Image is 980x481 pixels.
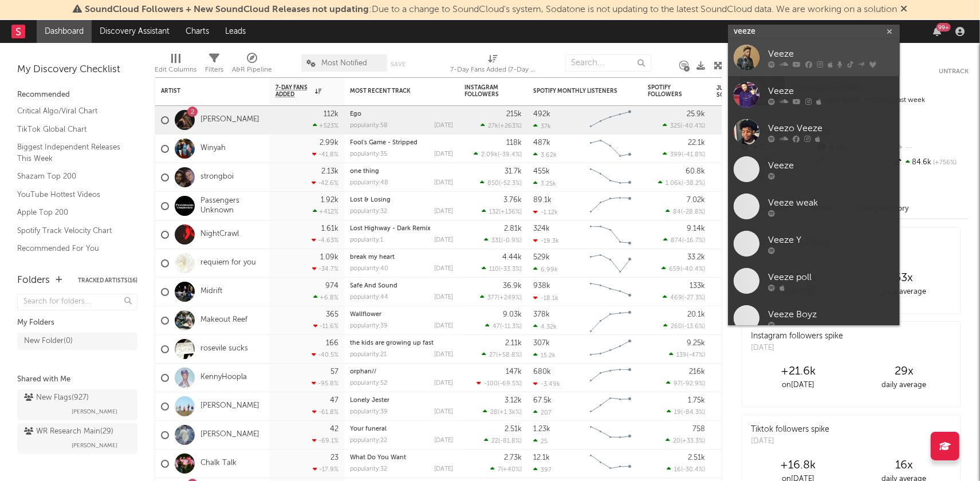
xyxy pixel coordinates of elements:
[768,271,894,285] div: Veeze poll
[533,123,551,130] div: 37k
[505,168,522,175] div: 31.7k
[434,294,453,301] div: [DATE]
[434,380,453,387] div: [DATE]
[666,380,705,387] div: ( )
[350,369,453,375] div: orphan//
[350,312,453,318] div: Wallflower
[205,49,223,82] div: Filters
[330,397,339,404] div: 47
[312,265,339,273] div: -34.7 %
[676,352,687,358] span: 139
[728,25,900,39] input: Search for artists
[200,230,239,239] a: NightCrawl
[662,265,705,273] div: ( )
[313,208,339,215] div: +412 %
[533,180,556,187] div: 3.25k
[482,351,522,358] div: ( )
[768,234,894,247] div: Veeze Y
[465,84,505,98] div: Instagram Followers
[481,122,522,129] div: ( )
[684,295,703,301] span: -27.3 %
[682,438,703,444] span: +33.3 %
[682,266,703,273] span: -40.4 %
[17,170,126,183] a: Shazam Top 200
[892,155,969,170] div: 84.6k
[683,152,703,158] span: -41.8 %
[313,322,339,330] div: -11.6 %
[506,111,522,118] div: 215k
[72,439,117,452] span: [PERSON_NAME]
[501,266,520,273] span: -33.3 %
[728,76,900,113] a: Veeze
[350,397,453,404] div: Lonely Jester
[484,381,498,387] span: -100
[350,180,388,186] div: popularity: 48
[325,282,339,290] div: 974
[275,84,312,98] span: 7-Day Fans Added
[663,294,705,301] div: ( )
[350,352,387,358] div: popularity: 21
[500,438,520,444] span: -81.8 %
[320,139,339,147] div: 2.99k
[533,266,558,273] div: 6.99k
[350,168,379,175] a: one thing
[499,152,520,158] span: -39.4 %
[688,352,703,358] span: -47 %
[434,437,453,444] div: [DATE]
[663,151,705,158] div: ( )
[326,311,339,318] div: 365
[648,84,688,98] div: Spotify Followers
[320,254,339,261] div: 1.09k
[17,63,137,77] div: My Discovery Checklist
[585,335,636,364] svg: Chart title
[200,459,237,468] a: Chalk Talk
[533,425,550,433] div: 1.23k
[728,151,900,188] a: Veeze
[669,351,705,358] div: ( )
[687,254,705,261] div: 33.2k
[17,141,126,164] a: Biggest Independent Releases This Week
[350,111,453,117] div: Ego
[687,225,705,232] div: 9.14k
[350,283,397,289] a: Safe And Sound
[501,209,520,215] span: +136 %
[751,330,843,342] div: Instagram followers spike
[728,113,900,151] a: Veezo Veeze
[684,324,703,330] span: -13.6 %
[17,242,126,255] a: Recommended For You
[585,163,636,192] svg: Chart title
[533,397,552,404] div: 67.5k
[330,454,339,462] div: 23
[350,397,389,404] a: Lonely Jester
[533,311,550,318] div: 378k
[321,225,339,232] div: 1.61k
[503,196,522,204] div: 3.76k
[312,408,339,416] div: -61.8 %
[533,168,550,175] div: 455k
[585,192,636,220] svg: Chart title
[350,226,431,232] a: Lost Highway - Dark Remix
[24,425,113,439] div: WR Research Main ( 29 )
[474,151,522,158] div: ( )
[768,196,894,210] div: Veeze weak
[533,437,548,445] div: 25
[200,373,247,383] a: KennyHoopla
[671,238,682,244] span: 874
[232,63,272,77] div: A&R Pipeline
[533,139,550,147] div: 487k
[350,312,381,318] a: Wallflower
[674,381,681,387] span: 97
[851,271,957,285] div: 53 x
[78,278,137,283] button: Tracked Artists(16)
[687,311,705,318] div: 20.1k
[728,299,900,337] a: Veeze Boyz
[350,437,387,444] div: popularity: 22
[683,180,703,187] span: -38.2 %
[503,311,522,318] div: 9.03k
[933,27,941,36] button: 99+
[585,421,636,450] svg: Chart title
[178,20,217,43] a: Charts
[350,340,434,346] a: the kids are growing up fast
[585,306,636,335] svg: Chart title
[17,423,137,454] a: WR Research Main(29)[PERSON_NAME]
